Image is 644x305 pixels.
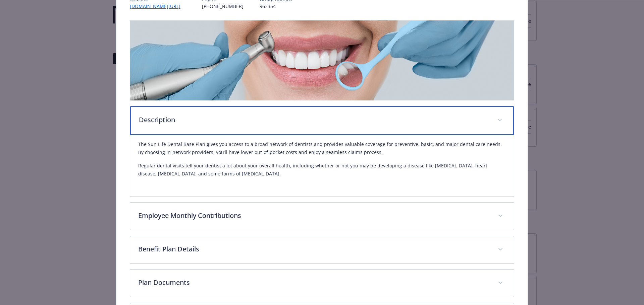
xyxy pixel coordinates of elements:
a: [DOMAIN_NAME][URL] [130,3,186,9]
div: Description [130,135,514,197]
p: [PHONE_NUMBER] [202,3,244,10]
img: banner [130,20,515,100]
div: Employee Monthly Contributions [130,203,514,230]
p: Employee Monthly Contributions [138,211,490,221]
p: The Sun Life Dental Base Plan gives you access to a broad network of dentists and provides valuab... [138,140,506,156]
p: Plan Documents [138,278,490,288]
p: Benefit Plan Details [138,244,490,254]
p: Description [139,115,489,125]
p: 963354 [260,3,293,10]
p: Regular dental visits tell your dentist a lot about your overall health, including whether or not... [138,162,506,178]
div: Benefit Plan Details [130,236,514,263]
div: Description [130,106,514,135]
div: Plan Documents [130,270,514,297]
